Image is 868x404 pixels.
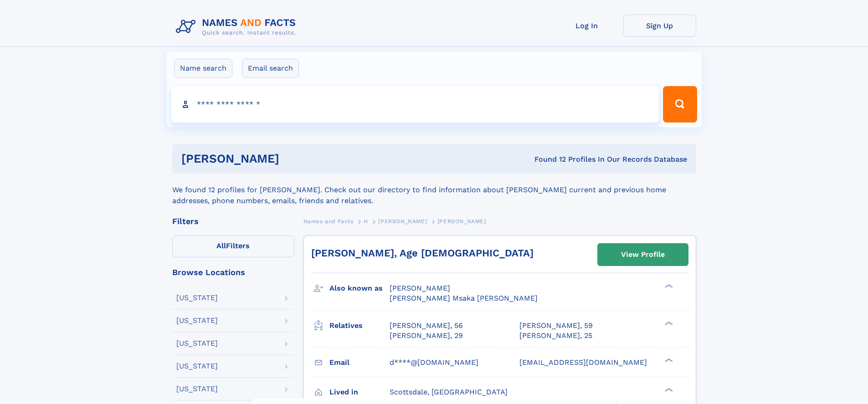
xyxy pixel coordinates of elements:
[176,294,218,302] div: [US_STATE]
[172,174,696,206] div: We found 12 profiles for [PERSON_NAME]. Check out our directory to find information about [PERSON...
[663,357,673,363] div: ❯
[623,15,696,37] a: Sign Up
[364,218,368,225] span: H
[216,241,226,250] span: All
[390,388,508,396] span: Scottsdale, [GEOGRAPHIC_DATA]
[364,215,368,227] a: H
[663,387,673,393] div: ❯
[519,321,593,331] a: [PERSON_NAME], 59
[242,59,299,78] label: Email search
[172,268,294,276] div: Browse Locations
[390,294,538,302] span: [PERSON_NAME] Msaka [PERSON_NAME]
[329,355,390,370] h3: Email
[390,284,450,292] span: [PERSON_NAME]
[176,385,218,393] div: [US_STATE]
[663,86,697,123] button: Search Button
[378,218,427,225] span: [PERSON_NAME]
[550,15,623,37] a: Log In
[329,384,390,400] h3: Lived in
[172,235,294,257] label: Filters
[329,281,390,296] h3: Also known as
[437,218,486,225] span: [PERSON_NAME]
[181,153,407,164] h1: [PERSON_NAME]
[663,320,673,326] div: ❯
[303,215,354,227] a: Names and Facts
[390,331,463,341] a: [PERSON_NAME], 29
[174,59,232,78] label: Name search
[329,318,390,333] h3: Relatives
[176,340,218,347] div: [US_STATE]
[311,247,534,259] a: [PERSON_NAME], Age [DEMOGRAPHIC_DATA]
[519,331,592,341] a: [PERSON_NAME], 25
[519,358,647,367] span: [EMAIL_ADDRESS][DOMAIN_NAME]
[378,215,427,227] a: [PERSON_NAME]
[176,363,218,370] div: [US_STATE]
[598,244,688,266] a: View Profile
[176,317,218,324] div: [US_STATE]
[390,321,463,331] a: [PERSON_NAME], 56
[621,244,665,265] div: View Profile
[663,283,673,289] div: ❯
[171,86,659,123] input: search input
[172,217,294,225] div: Filters
[172,15,303,39] img: Logo Names and Facts
[407,154,687,164] div: Found 12 Profiles In Our Records Database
